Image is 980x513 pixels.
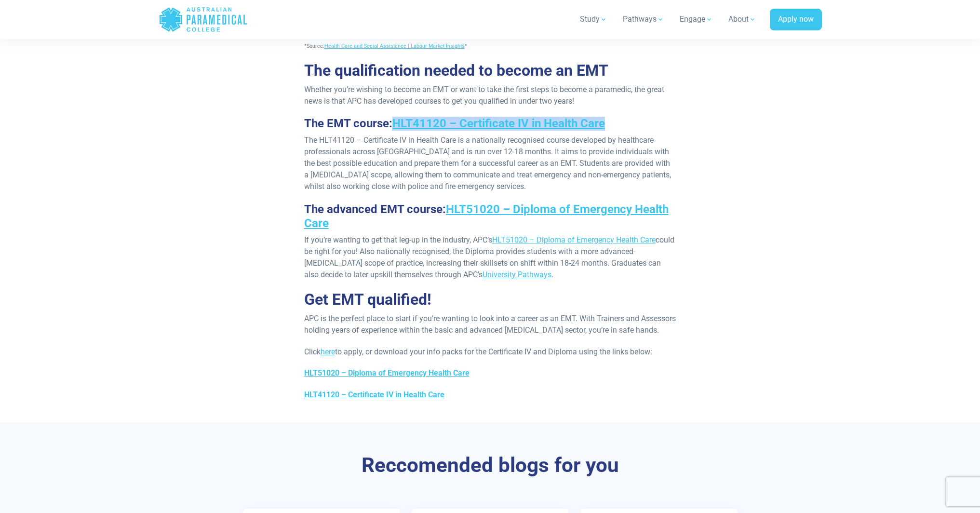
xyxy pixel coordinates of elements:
[304,235,674,279] span: If you’re wanting to get that leg-up in the industry, APC’s could be right for you! Also national...
[304,290,431,309] span: Get EMT qualified!
[304,117,605,130] span: The EMT course:
[574,6,613,33] a: Study
[304,135,671,191] span: The HLT41120 – Certificate IV in Health Care is a nationally recognised course developed by healt...
[304,85,664,106] span: Whether you’re wishing to become an EMT or want to take the first steps to become a paramedic, th...
[324,43,465,49] a: Health Care and Social Assistance | Labour Market Insights
[304,43,467,49] span: *Source: *
[304,368,470,378] a: HLT51020 – Diploma of Emergency Health Care
[321,347,335,356] a: here
[304,61,676,80] h2: The qualification needed to become an EMT
[551,270,553,279] span: .
[304,390,444,399] a: HLT41120 – Certificate IV in Health Care
[483,270,551,279] a: University Pathways
[492,235,656,244] a: HLT51020 – Diploma of Emergency Health Care
[723,6,762,33] a: About
[304,202,669,230] a: HLT51020 – Diploma of Emergency Health Care
[208,453,772,478] h3: Reccomended blogs for you
[159,4,248,35] a: Australian Paramedical College
[770,9,822,31] a: Apply now
[304,202,669,230] span: The advanced EMT course:
[674,6,719,33] a: Engage
[392,117,605,130] a: HLT41120 – Certificate IV in Health Care
[617,6,670,33] a: Pathways
[304,314,676,335] span: APC is the perfect place to start if you’re wanting to look into a career as an EMT. With Trainer...
[304,347,652,356] span: Click to apply, or download your info packs for the Certificate IV and Diploma using the links be...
